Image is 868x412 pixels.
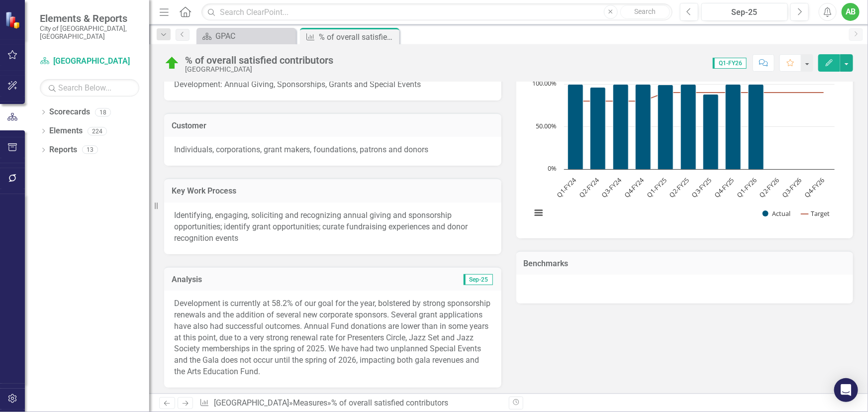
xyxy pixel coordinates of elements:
[199,398,501,409] div: » »
[599,175,623,199] text: Q3-FY24
[331,398,448,408] div: % of overall satisfied contributors
[172,187,494,196] h3: Key Work Process
[680,84,696,169] path: Q2-FY25, 100. Actual.
[88,127,107,135] div: 224
[568,84,824,170] g: Actual, series 1 of 2. Bar series with 12 bars.
[526,79,844,228] div: Chart. Highcharts interactive chart.
[526,79,840,228] svg: Interactive chart
[40,79,139,97] input: Search Below...
[319,31,397,43] div: % of overall satisfied contributors
[635,84,651,169] path: Q4-FY24, 100. Actual.
[532,206,546,219] button: View chart menu, Chart
[185,55,333,66] div: % of overall satisfied contributors
[620,5,670,19] button: Search
[464,274,493,285] span: Sep-25
[172,275,333,284] h3: Analysis
[185,66,333,73] div: [GEOGRAPHIC_DATA]
[568,84,583,169] path: Q1-FY24, 100. Actual.
[634,7,656,15] span: Search
[554,175,578,199] text: Q1-FY24
[524,259,846,268] h3: Benchmarks
[577,175,601,199] text: Q2-FY24
[645,176,668,199] text: Q1-FY25
[174,210,491,244] p: Identifying, engaging, soliciting and recognizing annual giving and sponsorship opportunities; id...
[49,144,77,156] a: Reports
[725,84,741,169] path: Q4-FY25, 100. Actual.
[40,12,139,24] span: Elements & Reports
[834,378,858,402] div: Open Intercom Messenger
[174,79,491,91] p: Development: Annual Giving, Sponsorships, Grants and Special Events
[201,3,672,21] input: Search ClearPoint...
[705,6,785,18] div: Sep-25
[293,398,327,408] a: Measures
[174,298,491,378] p: Development is currently at 58.2% of our goal for the year, bolstered by strong sponsorship renew...
[735,176,758,199] text: Q1-FY26
[164,55,180,71] img: On Target
[658,85,673,169] path: Q1-FY25, 99. Actual.
[701,3,788,21] button: Sep-25
[703,94,718,169] path: Q3-FY25, 88. Actual.
[713,58,747,69] span: Q1-FY26
[802,176,826,199] text: Q4-FY26
[842,3,860,21] button: AB
[174,144,491,156] p: Individuals, corporations, grant makers, foundations, patrons and donors
[95,108,111,116] div: 18
[199,30,293,42] a: GPAC
[780,176,803,199] text: Q3-FY26
[82,146,98,154] div: 13
[613,84,628,169] path: Q3-FY24, 100. Actual.
[49,106,90,118] a: Scorecards
[214,398,289,408] a: [GEOGRAPHIC_DATA]
[748,84,764,169] path: Q1-FY26, 100. Actual.
[712,176,736,199] text: Q4-FY25
[689,176,713,199] text: Q3-FY25
[172,121,494,130] h3: Customer
[548,164,557,173] text: 0%
[5,11,22,28] img: ClearPoint Strategy
[49,125,83,137] a: Elements
[536,121,557,130] text: 50.00%
[622,175,646,199] text: Q4-FY24
[667,176,690,199] text: Q2-FY25
[801,209,830,217] button: Show Target
[757,176,780,199] text: Q2-FY26
[590,87,605,169] path: Q2-FY24, 96. Actual.
[40,24,139,41] small: City of [GEOGRAPHIC_DATA], [GEOGRAPHIC_DATA]
[215,30,293,42] div: GPAC
[763,209,790,217] button: Show Actual
[532,79,557,88] text: 100.00%
[40,56,139,67] a: [GEOGRAPHIC_DATA]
